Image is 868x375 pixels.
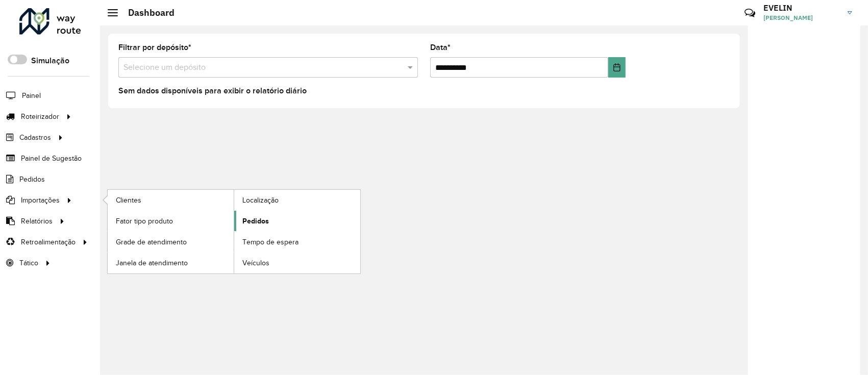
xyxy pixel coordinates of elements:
span: Fator tipo produto [116,216,173,227]
h2: Dashboard [118,7,175,18]
a: Pedidos [234,211,360,231]
label: Data [430,41,451,54]
span: Tático [19,258,38,268]
span: Tempo de espera [242,237,299,247]
a: Veículos [234,253,360,273]
span: Painel de Sugestão [21,153,82,164]
a: Fator tipo produto [108,211,234,231]
a: Tempo de espera [234,232,360,252]
span: Roteirizador [21,111,59,122]
span: Veículos [242,258,269,268]
span: Cadastros [19,132,51,143]
span: Relatórios [21,216,53,227]
span: Retroalimentação [21,237,76,247]
button: Choose Date [608,57,626,78]
a: Contato Rápido [739,2,761,24]
h3: EVELIN [763,3,840,13]
a: Grade de atendimento [108,232,234,252]
label: Sem dados disponíveis para exibir o relatório diário [118,85,307,97]
label: Filtrar por depósito [118,41,191,54]
span: Pedidos [242,216,269,227]
label: Simulação [31,55,69,67]
span: Localização [242,195,279,206]
span: Clientes [116,195,141,206]
a: Janela de atendimento [108,253,234,273]
span: Importações [21,195,60,206]
a: Localização [234,190,360,210]
a: Clientes [108,190,234,210]
span: Grade de atendimento [116,237,187,247]
span: Pedidos [19,174,45,185]
span: Janela de atendimento [116,258,188,268]
span: [PERSON_NAME] [763,13,840,22]
span: Painel [22,90,41,101]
